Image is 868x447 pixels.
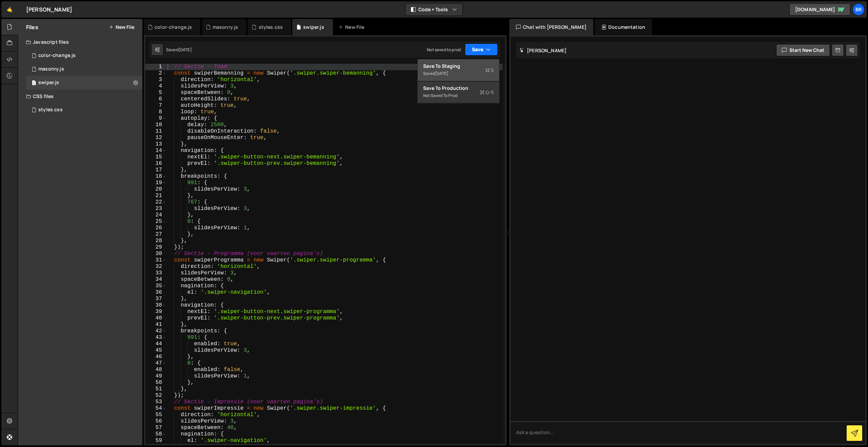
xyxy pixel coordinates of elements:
div: 19 [145,180,166,186]
div: swiper.js [26,76,142,90]
div: 16297/44199.js [26,62,142,76]
div: Chat with [PERSON_NAME] [509,19,593,35]
div: 7 [145,102,166,109]
button: Save to StagingS Saved[DATE] [418,59,499,81]
span: S [485,67,494,74]
button: Start new chat [776,44,830,56]
div: 23 [145,206,166,212]
div: 28 [145,238,166,244]
div: 55 [145,412,166,418]
div: 35 [145,283,166,289]
div: [PERSON_NAME] [26,5,72,14]
div: 20 [145,186,166,193]
div: 8 [145,109,166,115]
div: 24 [145,212,166,218]
div: 17 [145,167,166,173]
div: 18 [145,173,166,180]
h2: Files [26,23,38,31]
div: 16 [145,160,166,167]
a: [DOMAIN_NAME] [789,3,850,16]
div: 3 [145,77,166,83]
div: 32 [145,264,166,270]
div: 16297/44027.css [26,103,142,117]
a: 🤙 [1,1,18,18]
div: 56 [145,418,166,425]
div: 1 [145,64,166,70]
div: Save to Production [423,85,494,92]
div: 50 [145,380,166,386]
div: styles.css [38,107,63,113]
div: 36 [145,289,166,296]
div: 31 [145,257,166,264]
div: styles.css [259,24,283,31]
div: 34 [145,276,166,283]
div: 21 [145,193,166,199]
div: 39 [145,309,166,315]
div: CSS files [18,90,142,103]
div: 58 [145,431,166,438]
div: 4 [145,83,166,90]
div: 40 [145,315,166,322]
div: Documentation [595,19,652,35]
div: color-change.js [155,24,192,31]
span: S [480,89,494,96]
div: Saved [166,47,192,53]
div: 6 [145,96,166,102]
div: 47 [145,360,166,367]
div: 29 [145,244,166,251]
button: Save [465,43,498,56]
div: 9 [145,115,166,122]
button: Code + Tools [406,3,462,16]
div: [DATE] [435,71,448,76]
div: 43 [145,334,166,341]
div: 45 [145,347,166,354]
div: 27 [145,231,166,238]
button: New File [109,24,134,30]
div: New File [338,24,367,31]
button: Save to ProductionS Not saved to prod [418,81,499,103]
div: 14 [145,148,166,154]
div: Javascript files [18,35,142,49]
div: 22 [145,199,166,206]
div: Saved [423,70,494,78]
div: 12 [145,135,166,141]
div: 15 [145,154,166,160]
div: masonry.js [38,66,64,72]
div: Save to Staging [423,63,494,70]
a: Br [852,3,865,16]
div: Not saved to prod [423,92,494,100]
div: swiper.js [303,24,324,31]
span: 1 [32,81,36,86]
div: color-change.js [38,53,76,59]
div: 49 [145,373,166,380]
div: 33 [145,270,166,276]
div: 53 [145,399,166,405]
div: 26 [145,225,166,231]
div: 13 [145,141,166,148]
div: [DATE] [178,47,192,53]
div: 16297/44719.js [26,49,142,62]
div: 44 [145,341,166,347]
div: 46 [145,354,166,360]
div: 2 [145,70,166,77]
div: 51 [145,386,166,392]
div: swiper.js [38,80,59,86]
div: 57 [145,425,166,431]
div: 52 [145,392,166,399]
div: 41 [145,322,166,328]
div: Not saved to prod [427,47,461,53]
div: 11 [145,128,166,135]
div: 5 [145,90,166,96]
div: 48 [145,367,166,373]
div: 59 [145,438,166,444]
div: 38 [145,302,166,309]
div: masonry.js [213,24,238,31]
div: 25 [145,218,166,225]
div: 54 [145,405,166,412]
div: 42 [145,328,166,334]
div: 37 [145,296,166,302]
h2: [PERSON_NAME] [519,47,567,54]
div: 10 [145,122,166,128]
div: 30 [145,251,166,257]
